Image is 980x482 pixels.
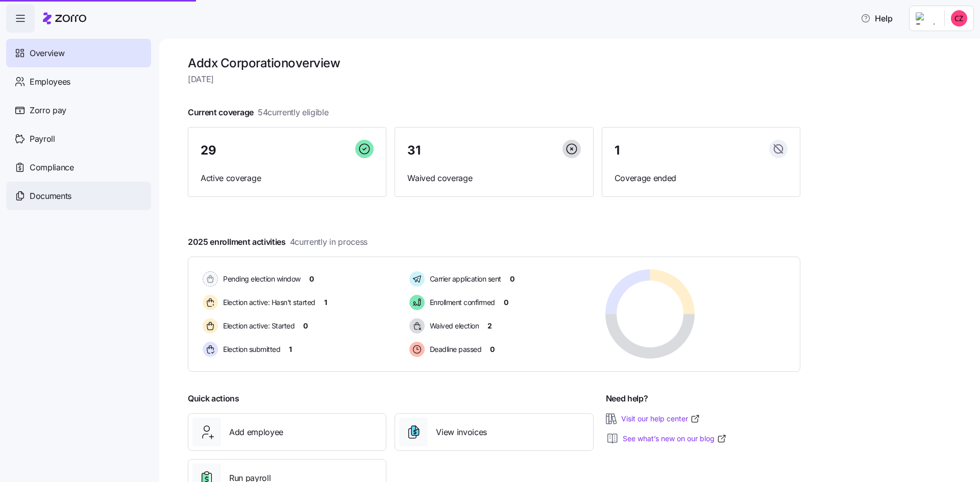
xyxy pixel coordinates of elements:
[220,321,295,331] span: Election active: Started
[606,392,648,405] span: Need help?
[30,133,55,145] span: Payroll
[290,236,367,248] span: 4 currently in process
[30,47,64,60] span: Overview
[188,106,329,119] span: Current coverage
[6,39,151,67] a: Overview
[220,274,301,284] span: Pending election window
[6,182,151,210] a: Documents
[30,190,71,202] span: Documents
[510,274,514,284] span: 0
[407,172,580,185] span: Waived coverage
[852,8,901,29] button: Help
[303,321,308,331] span: 0
[490,344,495,354] span: 0
[621,414,700,424] a: Visit our help center
[6,67,151,96] a: Employees
[427,274,501,284] span: Carrier application sent
[188,73,800,86] span: [DATE]
[258,106,329,119] span: 54 currently eligible
[30,161,74,174] span: Compliance
[615,172,788,185] span: Coverage ended
[289,344,292,354] span: 1
[6,124,151,153] a: Payroll
[615,144,620,157] span: 1
[6,96,151,124] a: Zorro pay
[427,297,495,308] span: Enrollment confirmed
[220,297,315,308] span: Election active: Hasn't started
[436,426,487,439] span: View invoices
[201,172,374,185] span: Active coverage
[188,55,800,71] h1: Addx Corporation overview
[188,392,239,405] span: Quick actions
[324,297,327,308] span: 1
[427,321,479,331] span: Waived election
[951,10,967,27] img: 9727d2863a7081a35fb3372cb5aaeec9
[188,236,367,248] span: 2025 enrollment activities
[201,144,216,157] span: 29
[30,75,70,88] span: Employees
[309,274,314,284] span: 0
[6,153,151,182] a: Compliance
[30,104,66,117] span: Zorro pay
[623,434,727,444] a: See what’s new on our blog
[861,12,893,24] span: Help
[220,344,280,354] span: Election submitted
[504,297,508,308] span: 0
[407,144,420,157] span: 31
[229,426,283,439] span: Add employee
[487,321,492,331] span: 2
[427,344,482,354] span: Deadline passed
[916,12,936,24] img: Employer logo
